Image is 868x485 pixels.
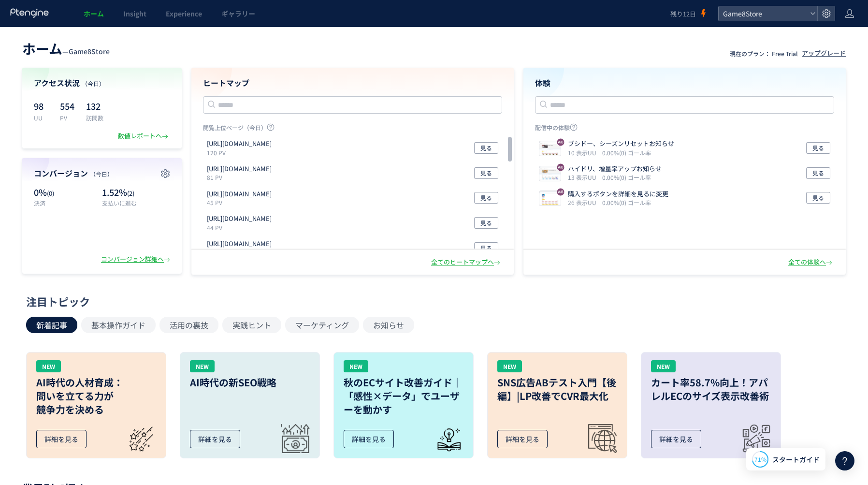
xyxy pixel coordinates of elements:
[36,430,87,448] div: 詳細を見る
[36,360,61,372] div: NEW
[806,167,830,179] button: 見る
[480,242,492,254] span: 見る
[480,142,492,154] span: 見る
[474,217,498,229] button: 見る
[670,9,696,18] span: 残り12日
[127,189,134,198] span: (2)
[22,39,110,58] div: —
[539,167,561,181] img: 49452daebee06364eb02ef1d95d600d11756274906576.jpeg
[363,317,414,333] button: お知らせ
[730,49,798,58] p: 現在のプラン： Free Trial
[86,114,103,122] p: 訪問数
[47,189,54,198] span: (0)
[480,217,492,229] span: 見る
[344,376,463,416] h3: 秋のECサイト改善ガイド｜「感性×データ」でユーザーを動かす
[60,98,74,114] p: 554
[207,148,275,157] p: 120 PV
[497,360,522,372] div: NEW
[123,9,146,18] span: Insight
[34,98,48,114] p: 98
[34,186,97,199] p: 0%
[344,360,368,372] div: NEW
[602,173,651,181] i: 0.00%(0) ゴール率
[101,255,172,264] div: コンバージョン詳細へ
[474,142,498,154] button: 見る
[568,190,668,199] p: 購入するボタンを詳細を見るに変更
[190,376,310,389] h3: AI時代の新SEO戦略
[69,46,110,56] span: Game8Store
[203,77,502,88] h4: ヒートマップ
[180,352,320,458] a: NEWAI時代の新SEO戦略詳細を見る
[36,376,156,416] h3: AI時代の人材育成： 問いを立てる力が 競争力を決める
[568,148,600,157] i: 10 表示UU
[60,114,74,122] p: PV
[480,192,492,204] span: 見る
[82,79,105,88] span: （今日）
[651,360,676,372] div: NEW
[539,192,561,206] img: 2dee4cb77de4d760e93d186f1d9cdbb51756187616139.jpeg
[535,77,834,88] h4: 体験
[207,223,275,232] p: 44 PV
[102,186,170,199] p: 1.52%
[535,123,834,135] p: 配信中の体験
[812,142,824,154] span: 見る
[568,173,600,181] i: 13 表示UU
[333,352,474,458] a: NEW秋のECサイト改善ガイド｜「感性×データ」でユーザーを動かす詳細を見る
[207,139,272,148] p: https://store.game8.jp
[26,352,166,458] a: NEWAI時代の人材育成：問いを立てる力が競争力を決める詳細を見る
[166,9,202,18] span: Experience
[754,455,767,463] span: 71%
[84,9,104,18] span: ホーム
[34,168,170,179] h4: コンバージョン
[806,142,830,154] button: 見る
[344,430,394,448] div: 詳細を見る
[34,199,97,207] p: 決済
[118,132,170,141] div: 数値レポートへ
[207,190,272,199] p: https://store.game8.jp/games/sengoku-bushido
[102,199,170,207] p: 支払いに進む
[285,317,359,333] button: マーケティング
[190,430,240,448] div: 詳細を見る
[431,258,502,267] div: 全てのヒートマップへ
[26,294,837,309] div: 注目トピック
[22,39,62,58] span: ホーム
[207,214,272,223] p: https://store.game8.jp/games
[81,317,156,333] button: 基本操作ガイド
[207,173,275,181] p: 81 PV
[539,142,561,156] img: 16ef60c5bf64e670a4d56cae405963e11756285446396.jpeg
[568,164,662,174] p: ハイドリ、増量率アップお知らせ
[34,114,48,122] p: UU
[568,198,600,206] i: 26 表示UU
[788,258,834,267] div: 全ての体験へ
[190,360,215,372] div: NEW
[90,170,113,178] span: （今日）
[221,9,255,18] span: ギャラリー
[474,167,498,179] button: 見る
[497,430,548,448] div: 詳細を見る
[497,376,617,403] h3: SNS広告ABテスト入門【後編】|LP改善でCVR最大化
[568,139,674,148] p: ブシドー、シーズンリセットお知らせ
[487,352,627,458] a: NEWSNS広告ABテスト入門【後編】|LP改善でCVR最大化詳細を見る
[222,317,281,333] button: 実践ヒント
[772,455,820,465] span: スタートガイド
[474,242,498,254] button: 見る
[207,239,272,249] p: https://store.game8.jp/events/joysound202508
[812,192,824,204] span: 見る
[207,249,275,257] p: 29 PV
[207,198,275,206] p: 45 PV
[602,198,651,206] i: 0.00%(0) ゴール率
[651,376,771,403] h3: カート率58.7%向上！アパレルECのサイズ表示改善術
[159,317,218,333] button: 活用の裏技
[802,49,846,58] div: アップグレード
[203,123,502,135] p: 閲覧上位ページ（今日）
[602,148,651,157] i: 0.00%(0) ゴール率
[26,317,77,333] button: 新着記事
[651,430,701,448] div: 詳細を見る
[812,167,824,179] span: 見る
[806,192,830,204] button: 見る
[474,192,498,204] button: 見る
[720,6,806,21] span: Game8Store
[207,164,272,174] p: https://store.game8.jp/games/haikyu-haidori
[86,98,103,114] p: 132
[34,77,170,88] h4: アクセス状況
